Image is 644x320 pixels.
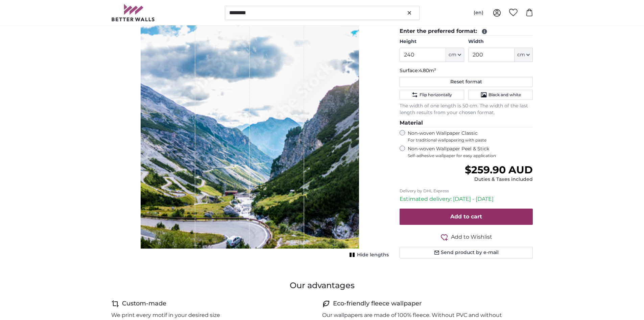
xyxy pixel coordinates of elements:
[420,92,452,98] span: Flip horizontally
[400,209,533,225] button: Add to cart
[468,90,533,100] button: Black and white
[450,213,482,220] span: Add to cart
[468,38,533,45] label: Width
[111,311,220,319] p: We print every motif in your desired size
[408,153,533,158] span: Self-adhesive wallpaper for easy application
[400,103,533,116] p: The width of one length is 50 cm. The width of the last length results from your chosen format.
[348,250,389,260] button: Hide lengths
[400,67,533,74] p: Surface:
[465,164,533,176] span: $259.90 AUD
[400,90,464,100] button: Flip horizontally
[517,51,525,58] span: cm
[400,233,533,241] button: Add to Wishlist
[400,77,533,87] button: Reset format
[400,119,533,127] legend: Material
[465,176,533,183] div: Duties & Taxes included
[400,195,533,203] p: Estimated delivery: [DATE] - [DATE]
[451,233,492,241] span: Add to Wishlist
[400,188,533,194] p: Delivery by DHL Express
[419,67,436,73] span: 4.80m²
[400,38,464,45] label: Height
[488,92,521,98] span: Black and white
[446,48,464,62] button: cm
[408,137,533,143] span: For traditional wallpapering with paste
[111,280,533,291] h3: Our advantages
[408,130,533,143] label: Non-woven Wallpaper Classic
[515,48,533,62] button: cm
[111,4,155,21] img: Betterwalls
[333,299,422,308] h4: Eco-friendly fleece wallpaper
[449,51,456,58] span: cm
[400,27,533,36] legend: Enter the preferred format:
[357,252,389,258] span: Hide lengths
[122,299,166,308] h4: Custom-made
[468,7,489,19] button: (en)
[400,247,533,258] button: Send product by e-mail
[408,146,533,158] label: Non-woven Wallpaper Peel & Stick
